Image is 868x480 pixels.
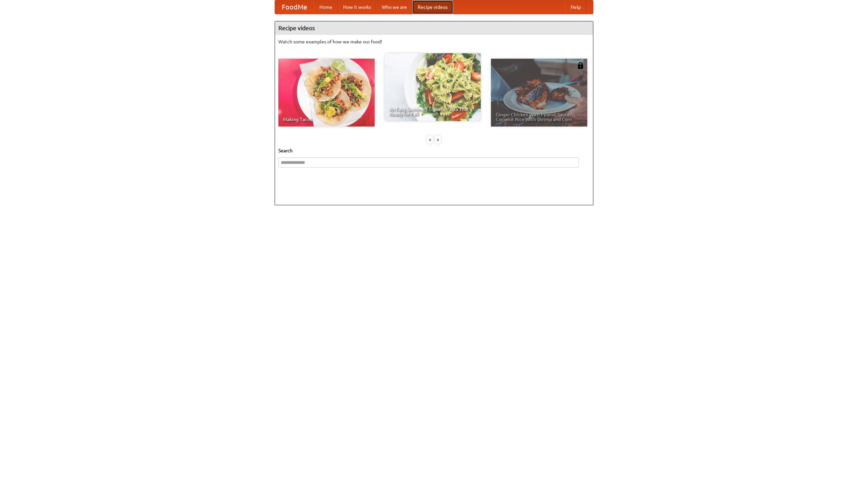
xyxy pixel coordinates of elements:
a: Help [565,0,586,14]
a: Who we are [376,0,412,14]
h4: Recipe videos [275,21,593,35]
span: An Easy, Summery Tomato Pasta That's Ready for Fall [389,107,476,116]
span: Making Tacos [283,117,370,122]
h5: Search [278,147,590,154]
div: » [435,135,441,144]
p: Watch some examples of how we make our food! [278,38,590,45]
a: FoodMe [275,0,314,14]
a: Home [314,0,338,14]
img: 483408.png [577,62,584,69]
a: Recipe videos [412,0,453,14]
a: How it works [338,0,376,14]
a: Making Tacos [278,59,375,127]
a: An Easy, Summery Tomato Pasta That's Ready for Fall [384,53,481,121]
div: « [427,135,433,144]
